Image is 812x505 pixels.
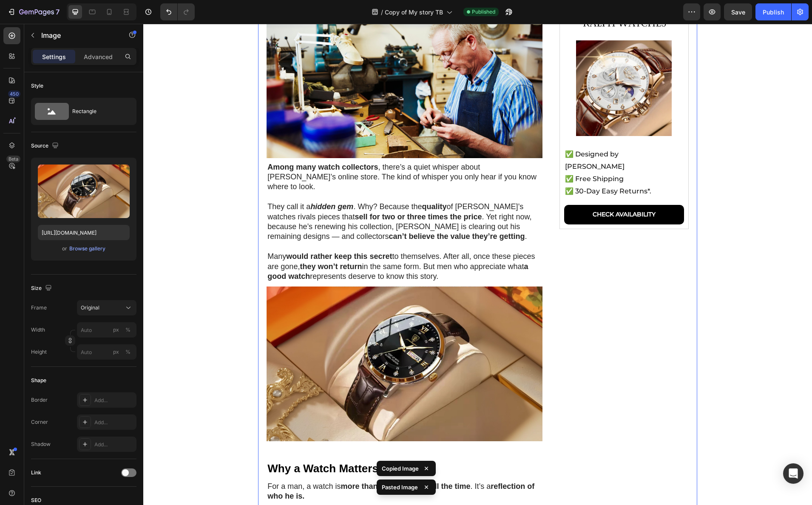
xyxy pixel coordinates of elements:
button: Publish [755,3,791,20]
div: SEO [31,496,41,504]
div: px [113,326,119,334]
p: They call it a . Why? Because the of [PERSON_NAME]’s watches rivals pieces that . Yet right now, ... [124,178,398,218]
div: Size [31,283,54,294]
span: / [381,8,383,17]
span: Save [731,9,745,16]
p: Image [41,30,114,40]
p: Copied Image [382,464,419,473]
span: Original [81,304,99,312]
img: gempages_584231198612521844-a6ba9879-a1b8-42b2-b1d1-74b4e7c0024a.png [433,17,529,113]
iframe: Design area [143,24,812,505]
p: Pasted Image [382,483,418,491]
div: Add... [94,419,134,426]
label: Width [31,326,45,334]
button: % [111,325,121,335]
p: ✅ 30-Day Easy Returns*. [422,161,528,173]
div: 450 [8,91,20,97]
a: CHECK AVAILABILITY [421,181,541,200]
strong: a good watch [124,238,385,257]
span: Copy of My story TB [385,8,443,17]
button: Browse gallery [69,244,106,253]
p: ✅ Free Shipping [422,149,528,161]
div: px [113,348,119,356]
div: % [125,348,131,356]
div: Publish [763,8,784,17]
div: Shape [31,377,46,384]
p: Many to themselves. After all, once these pieces are gone, in the same form. But men who apprecia... [124,228,398,258]
div: Source [31,140,60,152]
button: Save [724,3,752,20]
label: Height [31,348,47,356]
strong: watch collectors [175,139,235,148]
input: https://example.com/image.jpg [38,225,130,240]
strong: Among many [124,139,173,148]
input: px% [77,344,136,360]
div: Shadow [31,440,51,448]
div: Add... [94,397,134,404]
button: px [123,347,133,357]
div: Rectangle [72,102,124,121]
img: preview-image [38,165,130,218]
strong: sell for two or three times the price [211,189,338,197]
strong: they won’t return [156,238,219,247]
span: Published [472,8,495,16]
strong: Why a Watch Matters [124,438,235,451]
div: Browse gallery [69,245,105,252]
p: 7 [56,7,60,17]
button: % [111,347,121,357]
div: Border [31,396,48,404]
p: Settings [42,52,66,61]
p: Advanced [84,52,113,61]
div: Link [31,469,41,477]
button: px [123,325,133,335]
div: % [125,326,131,334]
p: , there’s a quiet whisper about [PERSON_NAME]’s online store. The kind of whisper you only hear i... [124,139,398,168]
label: Frame [31,304,47,312]
p: For a man, a watch is . It’s a [124,458,398,478]
div: Open Intercom Messenger [783,463,803,484]
button: Original [77,300,136,315]
div: Corner [31,418,48,426]
div: Beta [6,156,20,162]
strong: can’t believe the value they’re getting [245,208,381,217]
strong: hidden gem [167,179,210,187]
div: Undo/Redo [160,3,195,20]
div: Style [31,82,43,90]
input: px% [77,322,136,338]
strong: more than just a way to tell the time [197,458,327,467]
button: 7 [3,3,63,20]
strong: would rather keep this secret [143,228,249,237]
strong: quality [278,179,303,187]
img: gempages_584231198612521844-02a32f1c-8ac3-4ae6-a75d-e905b182244c.png [123,263,399,418]
strong: CHECK AVAILABILITY [449,187,512,194]
div: Add... [94,441,134,448]
span: or [62,244,67,254]
p: ✅ Designed by [PERSON_NAME] [422,124,528,149]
